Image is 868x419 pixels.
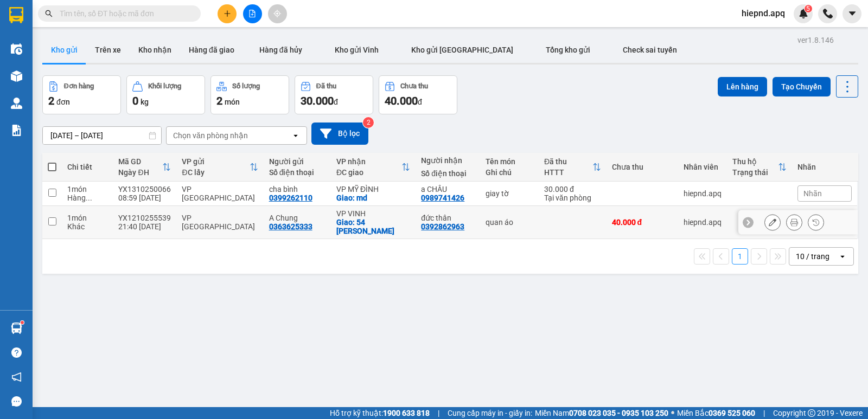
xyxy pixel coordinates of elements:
[796,251,829,262] div: 10 / trang
[67,163,107,171] div: Chi tiết
[11,125,22,136] img: solution-icon
[684,189,722,198] div: hiepnd.apq
[797,34,834,46] div: ver 1.8.146
[225,98,240,106] span: món
[806,5,810,12] span: 5
[421,194,464,202] div: 0989741426
[808,409,815,417] span: copyright
[421,185,474,194] div: a CHÂU
[269,185,325,194] div: cha bình
[311,123,368,145] button: Bộ lọc
[210,75,289,114] button: Số lượng2món
[421,169,474,178] div: Số điện thoại
[438,407,439,419] span: |
[383,409,430,417] strong: 1900 633 818
[418,98,422,106] span: đ
[421,214,474,222] div: đức thân
[269,222,312,231] div: 0363625333
[732,157,778,166] div: Thu hộ
[148,82,181,90] div: Khối lượng
[847,9,857,18] span: caret-down
[118,168,162,177] div: Ngày ĐH
[764,214,781,230] div: Sửa đơn hàng
[86,194,92,202] span: ...
[336,218,410,235] div: Giao: 54 trần quang diệu
[118,214,171,222] div: YX1210255539
[301,94,334,107] span: 30.000
[173,130,248,141] div: Chọn văn phòng nhận
[623,46,677,54] span: Check sai tuyến
[421,156,474,165] div: Người nhận
[118,157,162,166] div: Mã GD
[60,8,188,20] input: Tìm tên, số ĐT hoặc mã đơn
[486,157,534,166] div: Tên món
[335,46,379,54] span: Kho gửi Vinh
[141,98,149,106] span: kg
[336,185,410,194] div: VP MỸ ĐÌNH
[336,168,401,177] div: ĐC giao
[67,214,107,222] div: 1 món
[118,222,171,231] div: 21:40 [DATE]
[727,153,792,182] th: Toggle SortBy
[67,222,107,231] div: Khác
[180,37,243,63] button: Hàng đã giao
[733,7,794,20] span: hiepnd.apq
[11,396,22,407] span: message
[269,214,325,222] div: A Chung
[569,409,668,417] strong: 0708 023 035 - 0935 103 250
[48,94,54,107] span: 2
[805,5,812,12] sup: 5
[331,153,416,182] th: Toggle SortBy
[132,94,138,107] span: 0
[64,82,94,90] div: Đơn hàng
[486,189,534,198] div: giay tờ
[295,75,373,114] button: Đã thu30.000đ
[486,168,534,177] div: Ghi chú
[216,94,222,107] span: 2
[118,185,171,194] div: YX1310250066
[218,4,237,23] button: plus
[334,98,338,106] span: đ
[11,347,22,358] span: question-circle
[269,168,325,177] div: Số điện thoại
[11,70,22,82] img: warehouse-icon
[684,218,722,227] div: hiepnd.apq
[259,46,302,54] span: Hàng đã hủy
[797,163,852,171] div: Nhãn
[224,10,231,17] span: plus
[182,185,258,202] div: VP [GEOGRAPHIC_DATA]
[336,157,401,166] div: VP nhận
[126,75,205,114] button: Khối lượng0kg
[612,163,673,171] div: Chưa thu
[21,321,24,324] sup: 1
[336,194,410,202] div: Giao: md
[838,252,847,261] svg: open
[232,82,260,90] div: Số lượng
[330,407,430,419] span: Hỗ trợ kỹ thuật:
[118,194,171,202] div: 08:59 [DATE]
[182,157,249,166] div: VP gửi
[763,407,765,419] span: |
[539,153,606,182] th: Toggle SortBy
[448,407,532,419] span: Cung cấp máy in - giấy in:
[42,37,86,63] button: Kho gửi
[182,214,258,231] div: VP [GEOGRAPHIC_DATA]
[86,37,130,63] button: Trên xe
[544,157,592,166] div: Đã thu
[269,194,312,202] div: 0399262110
[803,189,822,198] span: Nhãn
[400,82,428,90] div: Chưa thu
[11,372,22,382] span: notification
[291,131,300,140] svg: open
[11,323,22,334] img: warehouse-icon
[273,10,281,17] span: aim
[546,46,590,54] span: Tổng kho gửi
[799,9,808,18] img: icon-new-feature
[182,168,249,177] div: ĐC lấy
[732,248,748,265] button: 1
[268,4,287,23] button: aim
[243,4,262,23] button: file-add
[486,218,534,227] div: quan áo
[363,117,374,128] sup: 2
[67,194,107,202] div: Hàng thông thường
